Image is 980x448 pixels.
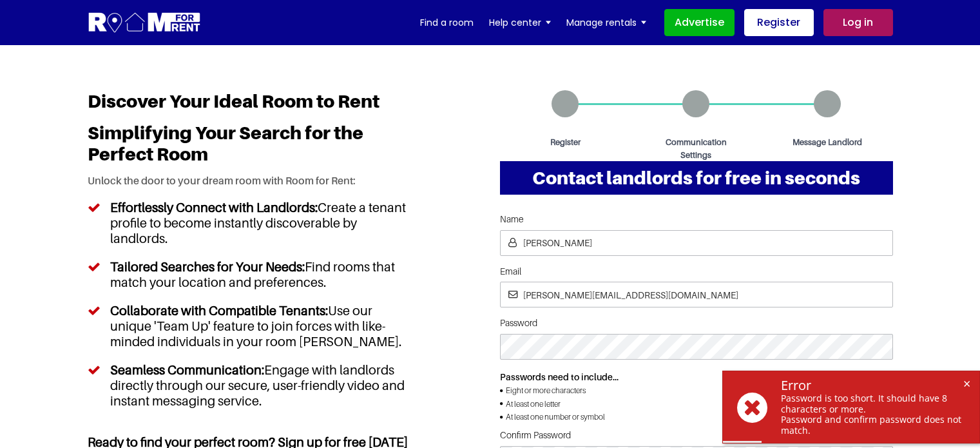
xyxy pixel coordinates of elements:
[961,378,973,390] span: ×
[500,161,893,195] h2: Contact landlords for free in seconds
[566,13,646,32] a: Manage rentals
[500,214,893,225] label: Name
[420,13,474,32] a: Find a room
[664,9,735,36] a: Advertise
[500,398,893,411] li: At least one letter
[110,362,264,378] h5: Seamless Communication:
[88,90,412,122] h1: Discover Your Ideal Room to Rent
[781,393,966,436] div: Password is too short. It should have 8 characters or more. Password and confirm password does no...
[88,356,412,415] li: Engage with landlords directly through our secure, user-friendly video and instant messaging serv...
[500,282,893,307] input: Email
[789,136,866,149] span: Message Landlord
[88,253,412,297] li: Find rooms that match your location and preferences.
[88,175,412,193] p: Unlock the door to your dream room with Room for Rent:
[526,136,604,149] span: Register
[781,378,966,393] div: Error
[823,9,893,36] a: Log in
[500,318,893,329] label: Password
[88,11,202,35] img: Logo for Room for Rent, featuring a welcoming design with a house icon and modern typography
[500,430,893,441] label: Confirm Password
[500,411,893,424] li: At least one number or symbol
[744,9,814,36] a: Register
[88,297,412,356] li: Use our unique 'Team Up' feature to join forces with like-minded individuals in your room [PERSON...
[110,259,305,275] h5: Tailored Searches for Your Needs:
[500,266,893,277] label: Email
[489,13,551,32] a: Help center
[110,200,318,215] h5: Effortlessly Connect with Landlords:
[110,303,328,318] h5: Collaborate with Compatible Tenants:
[88,122,412,175] h3: Simplifying Your Search for the Perfect Room
[657,136,735,161] span: Communication Settings
[500,370,893,384] p: Passwords need to include...
[88,193,412,253] li: Create a tenant profile to become instantly discoverable by landlords.
[500,384,893,397] li: Eight or more characters
[500,230,893,256] input: Name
